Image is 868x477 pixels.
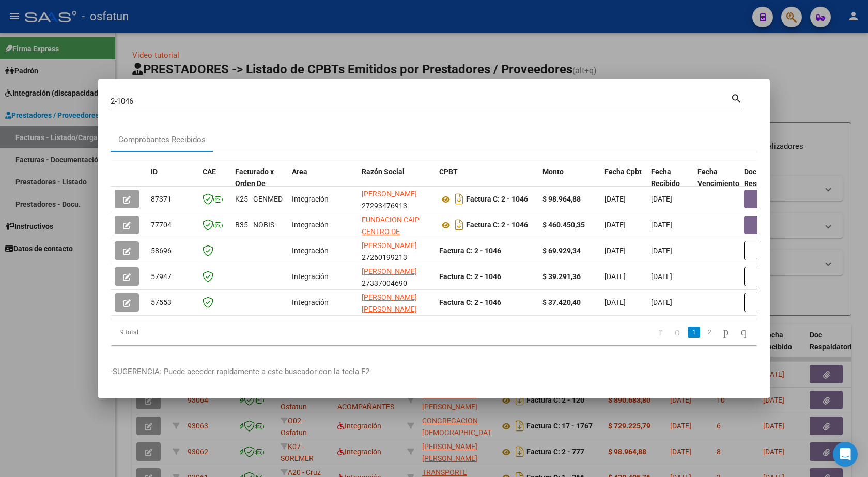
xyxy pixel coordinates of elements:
a: go to first page [654,327,667,338]
datatable-header-cell: CAE [198,161,231,206]
span: [PERSON_NAME] [362,267,417,275]
li: page 2 [702,324,717,341]
span: [DATE] [651,272,672,281]
p: -SUGERENCIA: Puede acceder rapidamente a este buscador con la tecla F2- [111,366,757,378]
div: 57947 [151,271,194,283]
div: 30715245503 [362,214,431,236]
datatable-header-cell: Fecha Cpbt [600,161,647,206]
span: Monto [542,167,564,176]
strong: Factura C: 2 - 1046 [466,221,528,229]
span: CPBT [439,167,458,176]
span: [DATE] [651,195,672,203]
span: B35 - NOBIS [235,221,274,229]
span: ID [151,167,158,176]
div: 27337004690 [362,266,431,287]
span: Fecha Vencimiento [698,167,739,188]
span: Fecha Cpbt [605,167,642,176]
span: Integración [292,195,329,203]
span: CAE [203,167,216,176]
strong: Factura C: 2 - 1046 [439,298,501,306]
strong: $ 460.450,35 [542,221,585,229]
span: FUNDACION CAIP CENTRO DE ATENCION INTEGRAL PRIVADO [362,216,427,259]
div: 77704 [151,219,194,231]
li: page 1 [686,324,702,341]
span: [DATE] [605,247,626,255]
span: Area [292,167,307,176]
span: Fecha Recibido [651,167,680,188]
datatable-header-cell: Fecha Vencimiento [693,161,740,206]
span: [DATE] [651,298,672,306]
span: Doc Respaldatoria [744,167,791,188]
div: 27260199213 [362,240,431,261]
div: 27293476913 [362,188,431,210]
span: Integración [292,298,329,306]
datatable-header-cell: Fecha Recibido [647,161,693,206]
a: go to previous page [670,327,685,338]
datatable-header-cell: Area [288,161,358,206]
div: 58696 [151,245,194,257]
i: Descargar documento [453,217,466,233]
div: Open Intercom Messenger [833,442,858,467]
div: 27315897160 [362,291,431,313]
a: 1 [688,327,700,338]
span: Integración [292,272,329,281]
datatable-header-cell: CPBT [435,161,538,206]
strong: Factura C: 2 - 1046 [466,195,528,204]
mat-icon: search [731,91,742,104]
strong: $ 39.291,36 [542,272,581,281]
div: 57553 [151,297,194,309]
strong: $ 98.964,88 [542,195,581,203]
strong: $ 37.420,40 [542,298,581,306]
span: [DATE] [605,221,626,229]
span: [PERSON_NAME] [PERSON_NAME] [362,293,417,313]
span: [PERSON_NAME] [362,190,417,198]
datatable-header-cell: Monto [538,161,600,206]
span: [PERSON_NAME] [362,241,417,250]
a: go to next page [719,327,733,338]
datatable-header-cell: Doc Respaldatoria [740,161,802,206]
span: Facturado x Orden De [235,167,274,188]
i: Descargar documento [453,191,466,207]
span: [DATE] [605,272,626,281]
strong: Factura C: 2 - 1046 [439,247,501,255]
span: [DATE] [651,247,672,255]
strong: Factura C: 2 - 1046 [439,272,501,281]
datatable-header-cell: ID [147,161,198,206]
datatable-header-cell: Razón Social [358,161,435,206]
span: [DATE] [605,195,626,203]
a: 2 [703,327,716,338]
div: 87371 [151,193,194,205]
span: Integración [292,247,329,255]
span: [DATE] [605,298,626,306]
span: [DATE] [651,221,672,229]
span: K25 - GENMED [235,195,283,203]
span: Razón Social [362,167,405,176]
strong: $ 69.929,34 [542,247,581,255]
div: 9 total [111,319,238,345]
div: Comprobantes Recibidos [118,134,206,146]
datatable-header-cell: Facturado x Orden De [231,161,288,206]
span: Integración [292,221,329,229]
a: go to last page [736,327,751,338]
